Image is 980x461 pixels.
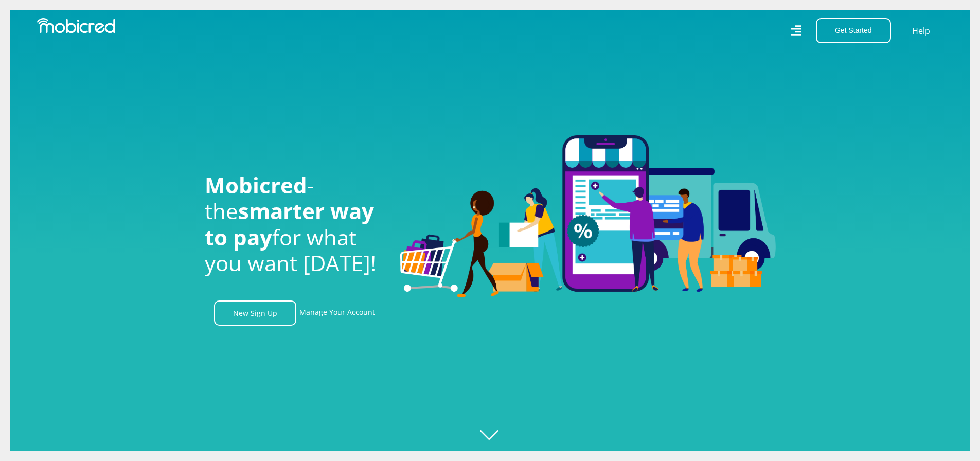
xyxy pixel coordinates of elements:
a: Help [912,24,931,38]
a: Manage Your Account [299,300,375,326]
span: smarter way to pay [205,196,374,251]
img: Mobicred [37,18,115,33]
span: Mobicred [205,170,307,200]
a: New Sign Up [214,300,296,326]
button: Get Started [816,18,891,43]
img: Welcome to Mobicred [400,135,776,298]
h1: - the for what you want [DATE]! [205,172,385,276]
